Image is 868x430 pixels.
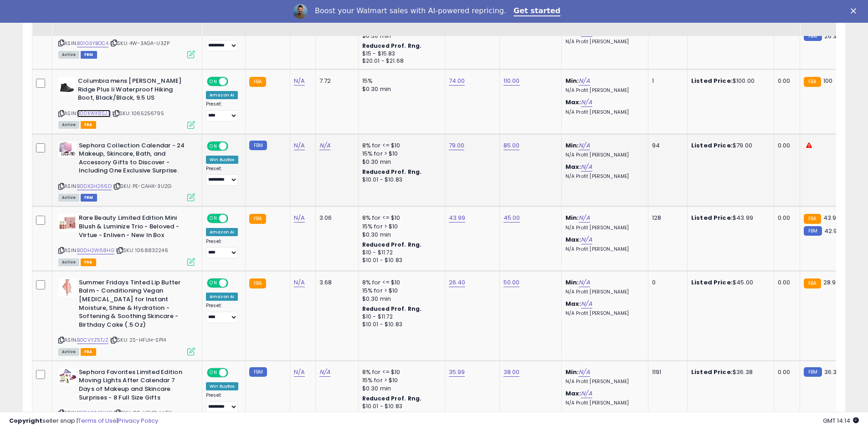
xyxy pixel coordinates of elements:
[362,305,422,313] b: Reduced Prof. Rng.
[503,141,520,150] a: 85.00
[208,279,219,287] span: ON
[565,39,641,45] p: N/A Profit [PERSON_NAME]
[565,310,641,317] p: N/A Profit [PERSON_NAME]
[778,214,793,222] div: 0.00
[208,78,219,86] span: ON
[362,223,438,231] div: 15% for > $10
[691,77,767,85] div: $100.00
[362,249,438,257] div: $10 - $11.72
[581,235,592,244] a: N/A
[565,235,581,244] b: Max:
[503,213,520,223] a: 45.00
[579,76,590,86] a: N/A
[565,299,581,308] b: Max:
[503,76,520,86] a: 110.00
[81,194,97,202] span: FBM
[581,389,592,398] a: N/A
[778,142,793,150] div: 0.00
[315,6,506,15] div: Boost your Walmart sales with AI-powered repricing.
[581,98,592,107] a: N/A
[565,278,579,287] b: Min:
[514,6,560,16] a: Get started
[362,241,422,248] b: Reduced Prof. Rng.
[362,57,438,65] div: $20.01 - $21.68
[58,77,76,95] img: 31wiuylCfIL._SL40_.jpg
[362,368,438,376] div: 8% for <= $10
[362,176,438,184] div: $10.01 - $10.83
[823,76,832,85] span: 100
[208,215,219,223] span: ON
[824,368,841,376] span: 36.38
[362,50,438,58] div: $15 - $15.83
[227,215,241,223] span: OFF
[81,121,96,129] span: FBA
[362,42,422,50] b: Reduced Prof. Rng.
[294,141,305,150] a: N/A
[249,278,266,288] small: FBA
[778,278,793,287] div: 0.00
[116,247,168,254] span: | SKU: 1068832246
[652,142,680,150] div: 94
[579,278,590,287] a: N/A
[804,367,822,377] small: FBM
[58,7,195,57] div: ASIN:
[206,303,238,323] div: Preset:
[206,166,238,186] div: Preset:
[227,279,241,287] span: OFF
[565,98,581,106] b: Max:
[208,142,219,150] span: ON
[77,40,108,47] a: B01G3YBOC4
[77,182,112,190] a: B0DX2H266D
[691,141,733,150] b: Listed Price:
[77,247,114,254] a: B0DH2W68HG
[227,78,241,86] span: OFF
[565,162,581,171] b: Max:
[449,141,465,150] a: 79.00
[823,213,840,222] span: 43.99
[824,227,841,235] span: 42.99
[118,416,158,425] a: Privacy Policy
[691,76,733,85] b: Listed Price:
[77,110,111,117] a: B00KWK8SJS
[294,368,305,377] a: N/A
[79,142,190,177] b: Sephora Collection Calendar - 24 Makeup, Skincare, Bath, and Accessory Gifts to Discover - Includ...
[565,109,641,116] p: N/A Profit [PERSON_NAME]
[362,321,438,329] div: $10.01 - $10.83
[565,289,641,295] p: N/A Profit [PERSON_NAME]
[579,213,590,223] a: N/A
[652,278,680,287] div: 0
[58,278,77,297] img: 31AObw01hwL._SL40_.jpg
[227,142,241,150] span: OFF
[206,101,238,121] div: Preset:
[58,258,79,266] span: All listings currently available for purchase on Amazon
[778,368,793,376] div: 0.00
[565,400,641,406] p: N/A Profit [PERSON_NAME]
[58,368,77,384] img: 41lCdAKPKyL._SL40_.jpg
[362,231,438,239] div: $0.30 min
[58,77,195,127] div: ASIN:
[362,403,438,410] div: $10.01 - $10.83
[249,367,267,377] small: FBM
[58,142,195,201] div: ASIN:
[503,368,520,377] a: 38.00
[581,162,592,172] a: N/A
[294,278,305,287] a: N/A
[362,158,438,166] div: $0.30 min
[294,76,305,86] a: N/A
[691,368,733,376] b: Listed Price:
[58,214,77,232] img: 41Guay0giSL._SL40_.jpg
[206,228,238,236] div: Amazon AI
[58,214,195,264] div: ASIN:
[579,368,590,377] a: N/A
[449,76,465,86] a: 74.00
[449,278,466,287] a: 26.40
[58,278,195,354] div: ASIN:
[81,258,96,266] span: FBA
[823,278,836,287] span: 28.9
[691,368,767,376] div: $36.38
[319,278,351,287] div: 3.68
[691,278,733,287] b: Listed Price:
[362,313,438,321] div: $10 - $11.72
[110,336,166,344] span: | SKU: 2S-HFUH-SP14
[362,384,438,393] div: $0.30 min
